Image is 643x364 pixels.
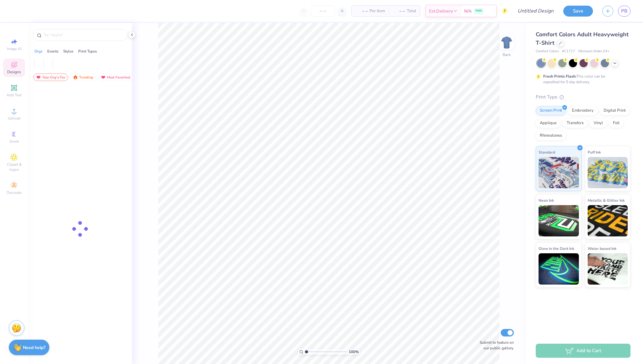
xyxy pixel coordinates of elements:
[539,149,555,155] span: Standard
[475,9,482,13] span: FREE
[563,119,588,128] div: Transfers
[73,75,78,79] img: trending.gif
[609,119,624,128] div: Foil
[618,6,630,17] a: PB
[3,162,25,172] span: Clipart & logos
[536,31,629,47] span: Comfort Colors Adult Heavyweight T-Shirt
[588,197,625,204] span: Metallic & Glitter Ink
[101,75,106,79] img: most_fav.gif
[588,205,628,236] img: Metallic & Glitter Ink
[311,5,335,17] input: – –
[464,8,472,14] span: N/A
[543,73,620,85] div: This color can be expedited for 5 day delivery.
[349,349,359,355] span: 100 %
[536,49,559,54] span: Comfort Colors
[536,131,566,140] div: Rhinestones
[7,190,22,195] span: Decorate
[563,6,593,17] button: Save
[476,340,514,351] label: Submit to feature on our public gallery.
[578,49,610,54] span: Minimum Order: 24 +
[590,119,607,128] div: Vinyl
[588,253,628,285] img: Water based Ink
[539,205,579,236] img: Neon Ink
[562,49,575,54] span: # C1717
[588,245,616,252] span: Water based Ink
[588,157,628,188] img: Puff Ink
[539,253,579,285] img: Glow in the Dark Ink
[600,106,630,115] div: Digital Print
[392,8,405,14] span: – –
[36,75,41,79] img: most_fav.gif
[78,48,97,54] div: Print Types
[513,5,559,17] input: Untitled Design
[370,8,385,14] span: Per Item
[34,48,43,54] div: Orgs
[539,157,579,188] img: Standard
[500,36,513,49] img: Back
[539,245,574,252] span: Glow in the Dark Ink
[407,8,416,14] span: Total
[98,73,133,81] div: Most Favorited
[543,74,576,79] strong: Fresh Prints Flash:
[23,345,45,351] strong: Need help?
[536,94,630,101] div: Print Type
[355,8,368,14] span: – –
[47,48,58,54] div: Events
[9,139,19,144] span: Greek
[70,73,96,81] div: Trending
[43,32,123,38] input: Try "Alpha"
[588,149,601,155] span: Puff Ink
[568,106,598,115] div: Embroidery
[503,52,511,58] div: Back
[8,116,20,121] span: Upload
[536,106,566,115] div: Screen Print
[33,73,68,81] div: Your Org's Fav
[7,93,22,98] span: Add Text
[7,46,22,51] span: Image AI
[539,197,554,204] span: Neon Ink
[429,8,453,14] span: Est. Delivery
[621,8,627,15] span: PB
[536,119,561,128] div: Applique
[7,69,21,74] span: Designs
[63,48,73,54] div: Styles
